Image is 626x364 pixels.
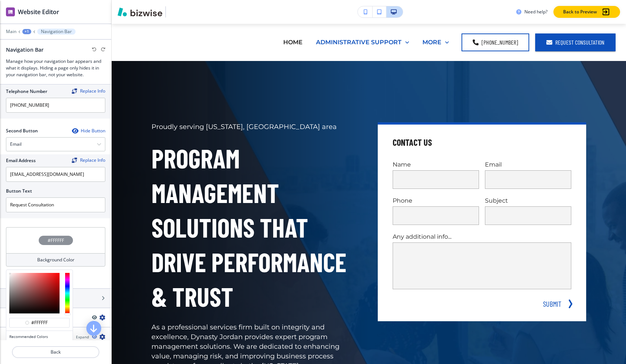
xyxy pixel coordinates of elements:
[37,29,76,35] button: Navigation Bar
[12,346,99,358] button: Back
[6,227,105,267] button: #FFFFFFBackground Color
[6,128,38,134] h2: Second Button
[6,188,32,194] h2: Button Text
[6,157,36,164] h2: Email Address
[72,88,105,94] button: ReplaceReplace Info
[393,232,571,241] p: Any additional info...
[393,196,479,205] p: Phone
[72,88,77,94] img: Replace
[393,136,432,148] h4: Contact Us
[37,257,74,263] h4: Background Color
[22,29,31,34] button: +1
[13,349,99,355] p: Back
[563,9,597,15] p: Back to Preview
[151,141,360,314] h1: Program Management Solutions That Drive Performance & Trust
[10,141,22,148] h4: Email
[524,9,547,15] h3: Need help?
[6,58,105,78] h3: Manage how your navigation bar appears and what it displays. Hiding a page only hides it in your ...
[461,33,529,51] a: [PHONE_NUMBER]
[553,6,620,18] button: Back to Preview
[151,122,360,132] p: Proudly serving [US_STATE], [GEOGRAPHIC_DATA] area
[72,128,105,134] button: Hide Button
[6,7,15,16] img: editor icon
[72,88,105,94] div: Replace Info
[123,26,272,58] img: Dynasty Jordan
[6,29,16,34] button: Main
[48,237,64,244] h4: #FFFFFF
[6,88,47,95] h2: Telephone Number
[72,158,77,163] img: Replace
[485,196,571,205] p: Subject
[72,158,105,163] div: Replace Info
[9,334,70,339] h4: Recommended Colors
[118,7,162,16] img: Bizwise Logo
[18,7,59,16] h2: Website Editor
[41,29,72,34] p: Navigation Bar
[6,167,105,182] input: Ex. franjllc@aol.com
[72,158,105,163] button: ReplaceReplace Info
[540,298,564,309] button: SUBMIT
[283,38,303,46] p: HOME
[393,160,479,169] p: Name
[72,88,105,94] span: Find and replace this information across Bizwise
[72,158,105,164] span: Find and replace this information across Bizwise
[76,334,89,340] button: Expand
[316,38,402,46] p: ADMINISTRATIVE SUPPORT
[169,10,189,14] img: Your Logo
[6,46,44,54] h2: Navigation Bar
[422,38,441,46] p: MORE
[485,160,571,169] p: Email
[535,33,616,51] a: Request Consultation
[6,98,105,113] input: Ex. 561-222-1111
